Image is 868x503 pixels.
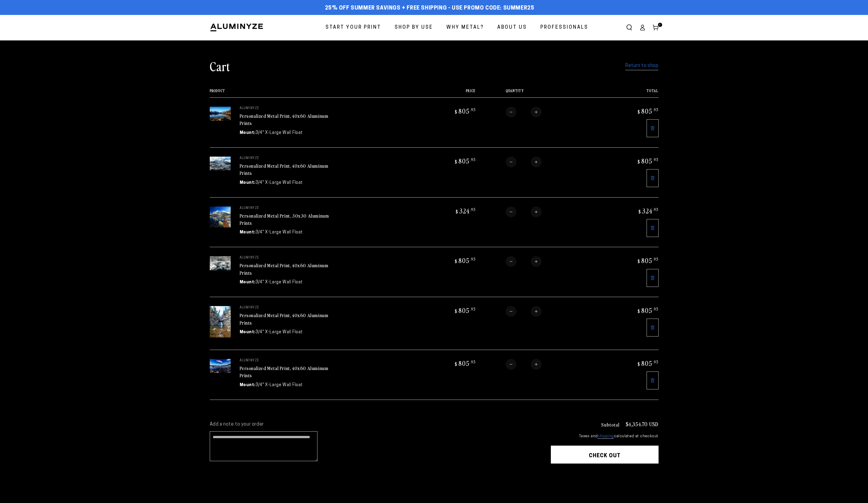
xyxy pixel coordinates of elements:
sup: .95 [470,359,476,364]
h3: Subtotal [601,422,620,427]
p: aluminyze [240,306,329,310]
bdi: 805 [454,306,476,314]
span: Professionals [540,23,588,32]
bdi: 805 [454,256,476,265]
span: 25% off Summer Savings + Free Shipping - Use Promo Code: SUMMER25 [325,5,534,12]
input: Quantity for Personalized Metal Print, 40x60 Aluminum Prints [516,359,531,370]
span: $ [455,109,457,115]
sup: .95 [653,256,659,262]
dd: 3/4" X-Large Wall Float [256,229,303,236]
dt: Mount: [240,130,256,136]
a: Personalized Metal Print, 40x60 Aluminum Prints [240,312,329,326]
p: aluminyze [240,359,329,363]
bdi: 805 [454,359,476,367]
small: Taxes and calculated at checkout [551,433,659,439]
bdi: 805 [637,256,659,265]
dd: 3/4" X-Large Wall Float [256,329,303,335]
bdi: 805 [454,157,476,165]
bdi: 805 [454,107,476,115]
span: $ [456,209,458,215]
bdi: 805 [637,157,659,165]
bdi: 805 [637,306,659,314]
th: Quantity [476,89,600,97]
img: 40"x60" Rectangle White Matte Aluminyzed Photo [210,256,231,270]
span: Start Your Print [326,23,381,32]
a: Personalized Metal Print, 30x30 Aluminum Prints [240,212,329,227]
dd: 3/4" X-Large Wall Float [256,279,303,285]
span: $ [638,258,640,264]
a: Professionals [536,20,593,36]
dt: Mount: [240,382,256,388]
bdi: 324 [455,207,476,215]
input: Quantity for Personalized Metal Print, 40x60 Aluminum Prints [516,306,531,317]
span: $ [638,109,640,115]
a: Remove 40"x60" Rectangle White Matte Aluminyzed Photo [647,319,659,337]
p: aluminyze [240,207,329,210]
span: $ [638,361,640,367]
span: Shop By Use [395,23,433,32]
span: Why Metal? [446,23,484,32]
bdi: 805 [637,107,659,115]
summary: Search our site [623,21,636,34]
a: Remove 40"x60" Rectangle White Matte Aluminyzed Photo [647,269,659,287]
bdi: 805 [637,359,659,367]
bdi: 324 [638,207,659,215]
p: aluminyze [240,256,329,260]
a: About Us [493,20,531,36]
a: Remove 40"x60" Rectangle White Matte Aluminyzed Photo [647,371,659,389]
dt: Mount: [240,180,256,186]
a: Personalized Metal Print, 40x60 Aluminum Prints [240,365,329,379]
dd: 3/4" X-Large Wall Float [256,382,303,388]
sup: .95 [653,107,659,112]
th: Product [210,89,417,97]
dt: Mount: [240,329,256,335]
a: Why Metal? [442,20,488,36]
img: 40"x60" Rectangle White Matte Aluminyzed Photo [210,306,231,337]
sup: .95 [653,306,659,311]
th: Total [600,89,659,97]
span: $ [639,209,641,215]
iframe: PayPal-paypal [551,475,659,488]
dt: Mount: [240,229,256,236]
sup: .95 [653,359,659,364]
a: Start Your Print [321,20,386,36]
a: Remove 40"x60" Rectangle White Matte Aluminyzed Photo [647,119,659,137]
img: 40"x60" Rectangle White Matte Aluminyzed Photo [210,107,231,121]
input: Quantity for Personalized Metal Print, 40x60 Aluminum Prints [516,107,531,117]
a: Remove 30"x30" Square White Matte Aluminyzed Photo [647,219,659,237]
p: $4,354.70 USD [626,421,659,427]
label: Add a note to your order [210,421,539,428]
span: $ [455,308,457,314]
p: aluminyze [240,157,329,160]
a: Shop By Use [390,20,437,36]
span: $ [638,159,640,165]
img: 30"x30" Square White Matte Aluminyzed Photo [210,207,231,227]
input: Quantity for Personalized Metal Print, 30x30 Aluminum Prints [516,207,531,217]
span: $ [455,361,457,367]
th: Price [417,89,476,97]
img: Aluminyze [210,23,264,32]
sup: .95 [653,207,659,212]
dd: 3/4" X-Large Wall Float [256,130,303,136]
a: Personalized Metal Print, 40x60 Aluminum Prints [240,262,329,276]
p: aluminyze [240,107,329,110]
a: Remove 40"x60" Rectangle White Matte Aluminyzed Photo [647,169,659,187]
img: 40"x60" Rectangle White Matte Aluminyzed Photo [210,157,231,171]
dt: Mount: [240,279,256,285]
input: Quantity for Personalized Metal Print, 40x60 Aluminum Prints [516,157,531,167]
h1: Cart [210,58,230,74]
img: 40"x60" Rectangle White Matte Aluminyzed Photo [210,359,231,373]
a: Personalized Metal Print, 40x60 Aluminum Prints [240,112,329,127]
sup: .95 [653,157,659,162]
sup: .95 [470,306,476,311]
sup: .95 [470,256,476,262]
button: Check out [551,446,659,464]
a: Return to shop [625,62,658,70]
span: $ [455,258,457,264]
a: Personalized Metal Print, 40x60 Aluminum Prints [240,162,329,177]
span: $ [455,159,457,165]
span: 6 [659,23,661,27]
a: shipping [598,434,614,439]
sup: .95 [470,207,476,212]
span: About Us [497,23,527,32]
